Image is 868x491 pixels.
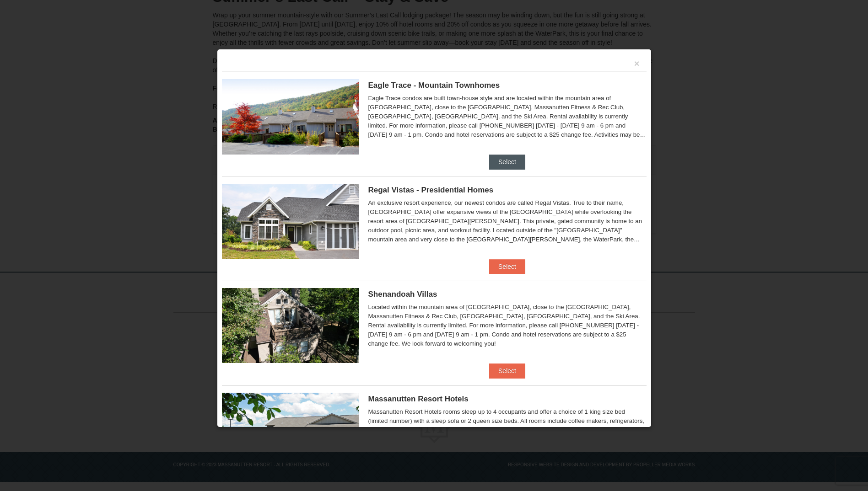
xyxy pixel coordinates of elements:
div: Located within the mountain area of [GEOGRAPHIC_DATA], close to the [GEOGRAPHIC_DATA], Massanutte... [368,303,647,348]
div: An exclusive resort experience, our newest condos are called Regal Vistas. True to their name, [G... [368,198,647,244]
img: 19218991-1-902409a9.jpg [222,184,359,259]
button: Select [489,259,525,274]
span: Regal Vistas - Presidential Homes [368,186,494,194]
button: Select [489,155,525,169]
span: Shenandoah Villas [368,290,437,299]
img: 19218983-1-9b289e55.jpg [222,79,359,154]
div: Eagle Trace condos are built town-house style and are located within the mountain area of [GEOGRA... [368,94,647,139]
img: 19219026-1-e3b4ac8e.jpg [222,393,359,468]
div: Massanutten Resort Hotels rooms sleep up to 4 occupants and offer a choice of 1 king size bed (li... [368,407,647,453]
button: × [634,59,640,68]
span: Eagle Trace - Mountain Townhomes [368,81,500,90]
img: 19219019-2-e70bf45f.jpg [222,288,359,363]
button: Select [489,363,525,378]
span: Massanutten Resort Hotels [368,395,469,403]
